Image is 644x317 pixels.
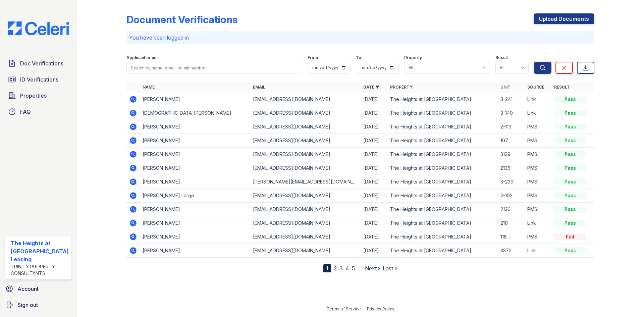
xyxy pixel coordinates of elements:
[250,230,361,244] td: [EMAIL_ADDRESS][DOMAIN_NAME]
[250,216,361,230] td: [EMAIL_ADDRESS][DOMAIN_NAME]
[500,85,511,90] a: Unit
[20,92,47,100] span: Properties
[498,175,525,189] td: 3-239
[11,263,69,277] div: Trinity Property Consultants
[554,123,586,130] div: Pass
[387,175,498,189] td: The Heights at [GEOGRAPHIC_DATA]
[498,134,525,148] td: 107
[498,230,525,244] td: 118
[387,244,498,258] td: The Heights at [GEOGRAPHIC_DATA]
[554,192,586,199] div: Pass
[250,106,361,120] td: [EMAIL_ADDRESS][DOMAIN_NAME]
[358,264,362,272] span: …
[5,57,71,70] a: Doc Verifications
[525,106,551,120] td: Link
[17,301,38,309] span: Sign out
[498,189,525,203] td: 2-102
[554,247,586,254] div: Pass
[361,216,387,230] td: [DATE]
[554,206,586,213] div: Pass
[387,106,498,120] td: The Heights at [GEOGRAPHIC_DATA]
[250,203,361,216] td: [EMAIL_ADDRESS][DOMAIN_NAME]
[554,165,586,171] div: Pass
[126,55,159,60] label: Applicant or unit
[525,203,551,216] td: PMS
[126,62,302,74] input: Search by name, email, or unit number
[143,85,155,90] a: Name
[334,265,337,272] a: 2
[498,216,525,230] td: 210
[140,120,250,134] td: [PERSON_NAME]
[140,175,250,189] td: [PERSON_NAME]
[352,265,355,272] a: 5
[3,298,74,312] a: Sign out
[361,120,387,134] td: [DATE]
[498,203,525,216] td: 2136
[387,93,498,106] td: The Heights at [GEOGRAPHIC_DATA]
[140,148,250,161] td: [PERSON_NAME]
[361,203,387,216] td: [DATE]
[554,96,586,103] div: Pass
[3,282,74,296] a: Account
[308,55,318,60] label: From
[554,85,570,90] a: Result
[140,230,250,244] td: [PERSON_NAME]
[361,134,387,148] td: [DATE]
[387,216,498,230] td: The Heights at [GEOGRAPHIC_DATA]
[527,85,544,90] a: Source
[5,73,71,86] a: ID Verifications
[20,75,58,84] span: ID Verifications
[498,148,525,161] td: 3129
[250,120,361,134] td: [EMAIL_ADDRESS][DOMAIN_NAME]
[3,21,74,35] img: CE_Logo_Blue-a8612792a0a2168367f1c8372b55b34899dd931a85d93a1a3d3e32e68fde9ad4.png
[534,13,594,24] a: Upload Documents
[390,85,413,90] a: Property
[363,85,379,90] a: Date ▼
[498,161,525,175] td: 2136
[554,220,586,226] div: Pass
[365,265,380,272] a: Next ›
[20,59,63,67] span: Doc Verifications
[126,13,237,25] div: Document Verifications
[361,175,387,189] td: [DATE]
[17,285,39,293] span: Account
[387,120,498,134] td: The Heights at [GEOGRAPHIC_DATA]
[140,189,250,203] td: [PERSON_NAME] Large
[525,148,551,161] td: PMS
[250,189,361,203] td: [EMAIL_ADDRESS][DOMAIN_NAME]
[323,264,331,272] div: 1
[525,120,551,134] td: PMS
[339,265,343,272] a: 3
[5,105,71,118] a: FAQ
[495,55,508,60] label: Result
[356,55,361,60] label: To
[250,244,361,258] td: [EMAIL_ADDRESS][DOMAIN_NAME]
[140,244,250,258] td: [PERSON_NAME]
[383,265,397,272] a: Last »
[525,175,551,189] td: PMS
[554,233,586,240] div: Fail
[554,110,586,116] div: Pass
[387,189,498,203] td: The Heights at [GEOGRAPHIC_DATA]
[345,265,349,272] a: 4
[525,216,551,230] td: Link
[129,34,592,42] p: You have been logged in
[525,189,551,203] td: PMS
[525,244,551,258] td: Link
[250,134,361,148] td: [EMAIL_ADDRESS][DOMAIN_NAME]
[20,108,31,116] span: FAQ
[498,93,525,106] td: 3-241
[250,175,361,189] td: [PERSON_NAME][EMAIL_ADDRESS][DOMAIN_NAME]
[525,93,551,106] td: Link
[250,148,361,161] td: [EMAIL_ADDRESS][DOMAIN_NAME]
[498,106,525,120] td: 3-140
[361,93,387,106] td: [DATE]
[367,306,394,311] a: Privacy Policy
[361,230,387,244] td: [DATE]
[387,230,498,244] td: The Heights at [GEOGRAPHIC_DATA]
[554,178,586,185] div: Pass
[361,244,387,258] td: [DATE]
[140,93,250,106] td: [PERSON_NAME]
[404,55,422,60] label: Property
